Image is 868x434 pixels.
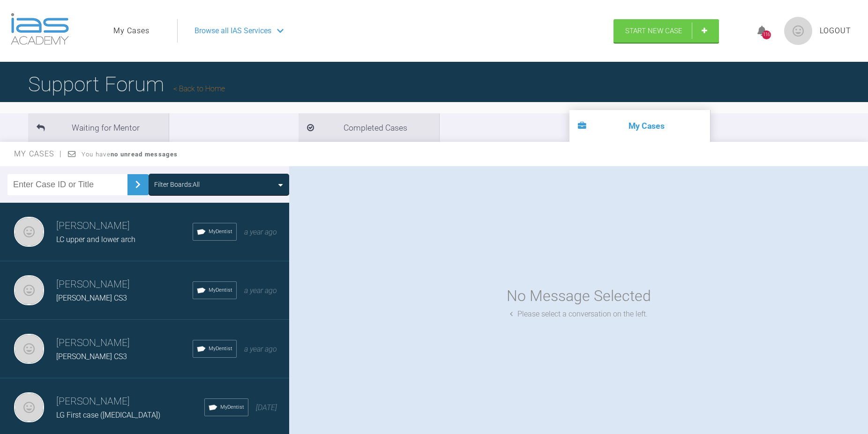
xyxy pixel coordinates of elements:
div: 116 [762,30,771,39]
span: [PERSON_NAME] CS3 [56,352,127,361]
h1: Support Forum [28,68,225,101]
span: Start New Case [625,27,682,35]
li: Completed Cases [299,113,439,142]
div: Please select a conversation on the left. [510,308,648,320]
h3: [PERSON_NAME] [56,277,193,293]
a: Back to Home [173,84,225,93]
h3: [PERSON_NAME] [56,335,193,351]
img: profile.png [784,17,812,45]
input: Enter Case ID or Title [7,174,127,195]
h3: [PERSON_NAME] [56,394,204,410]
img: Mircea Boboc [14,334,44,364]
img: Mircea Boboc [14,217,44,247]
span: MyDentist [220,403,244,412]
img: logo-light.3e3ef733.png [11,13,69,45]
li: Waiting for Mentor [28,113,169,142]
a: My Cases [113,25,150,37]
li: My Cases [569,110,710,142]
span: My Cases [14,149,62,158]
span: [DATE] [256,403,277,412]
div: No Message Selected [507,284,651,308]
a: Logout [820,25,851,37]
div: Filter Boards: All [154,179,200,190]
strong: no unread messages [111,151,178,158]
span: a year ago [244,345,277,353]
span: MyDentist [209,345,232,353]
a: Start New Case [614,19,719,43]
h3: [PERSON_NAME] [56,218,193,234]
span: MyDentist [209,286,232,294]
span: a year ago [244,286,277,295]
span: Browse all IAS Services [195,25,271,37]
span: You have [82,151,178,158]
img: chevronRight.28bd32b0.svg [130,177,145,192]
img: Mircea Boboc [14,392,44,422]
span: MyDentist [209,228,232,236]
span: a year ago [244,228,277,236]
img: Mircea Boboc [14,275,44,305]
span: [PERSON_NAME] CS3 [56,294,127,302]
span: LC upper and lower arch [56,235,135,244]
span: LG First case ([MEDICAL_DATA]) [56,411,160,419]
